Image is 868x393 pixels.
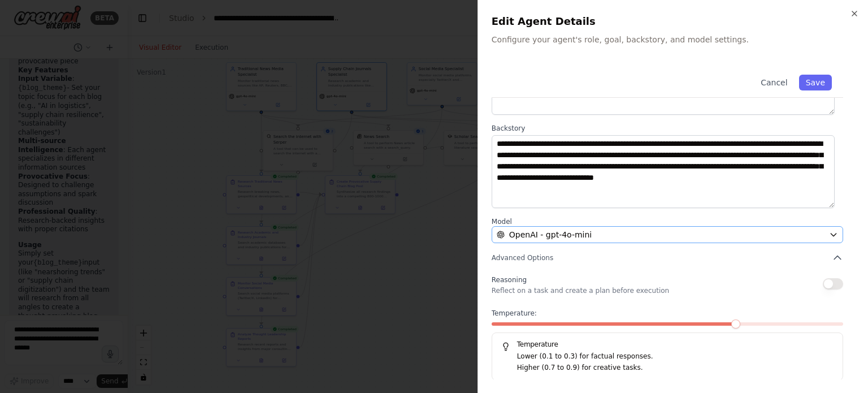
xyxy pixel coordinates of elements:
p: Lower (0.1 to 0.3) for factual responses. [517,351,834,362]
p: Reflect on a task and create a plan before execution [492,286,669,295]
span: Temperature: [492,309,537,318]
h2: Edit Agent Details [492,14,854,29]
button: OpenAI - gpt-4o-mini [492,226,843,243]
label: Backstory [492,124,843,133]
button: Advanced Options [492,252,843,264]
span: Advanced Options [492,253,553,262]
button: Cancel [754,75,794,90]
span: Reasoning [492,276,527,284]
h5: Temperature [501,340,834,349]
button: Save [799,75,832,90]
p: Higher (0.7 to 0.9) for creative tasks. [517,362,834,374]
span: OpenAI - gpt-4o-mini [509,229,592,240]
p: Configure your agent's role, goal, backstory, and model settings. [492,34,854,45]
label: Model [492,217,843,226]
